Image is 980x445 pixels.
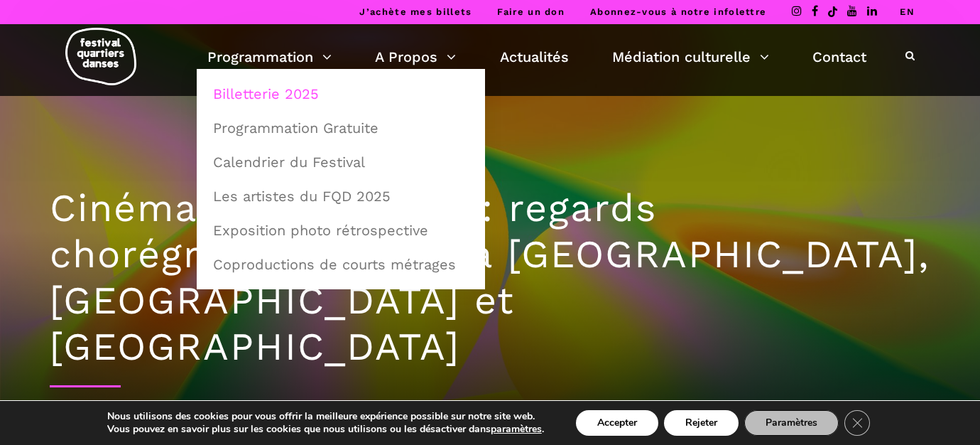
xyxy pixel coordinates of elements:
[500,45,569,69] a: Actualités
[207,45,332,69] a: Programmation
[205,77,477,110] a: Billetterie 2025
[491,423,542,436] button: paramètres
[844,410,870,436] button: Close GDPR Cookie Banner
[375,45,456,69] a: A Propos
[50,186,930,370] h1: Cinéma international : regards chorégraphiques de la [GEOGRAPHIC_DATA], [GEOGRAPHIC_DATA] et [GEO...
[497,6,565,17] a: Faire un don
[576,410,658,436] button: Accepter
[359,6,472,17] a: J’achète mes billets
[65,28,136,85] img: logo-fqd-med
[205,112,477,144] a: Programmation Gratuite
[612,45,769,69] a: Médiation culturelle
[744,410,839,436] button: Paramètres
[664,410,739,436] button: Rejeter
[107,423,544,436] p: Vous pouvez en savoir plus sur les cookies que nous utilisons ou les désactiver dans .
[107,410,544,423] p: Nous utilisons des cookies pour vous offrir la meilleure expérience possible sur notre site web.
[205,146,477,178] a: Calendrier du Festival
[205,248,477,281] a: Coproductions de courts métrages
[590,6,766,17] a: Abonnez-vous à notre infolettre
[205,180,477,213] a: Les artistes du FQD 2025
[900,6,915,17] a: EN
[812,45,866,69] a: Contact
[205,214,477,247] a: Exposition photo rétrospective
